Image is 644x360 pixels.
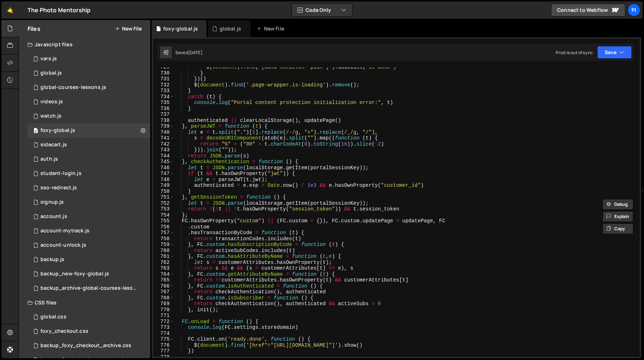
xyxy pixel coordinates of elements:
div: 753 [153,206,174,212]
div: foxy-global.js [163,25,198,32]
div: sidecart.js [40,142,67,148]
div: 13533/38628.js [28,224,150,238]
div: 752 [153,200,174,207]
div: signup.js [40,199,64,205]
div: global.js [40,70,62,76]
div: 773 [153,325,174,331]
div: Javascript files [19,37,150,52]
div: 761 [153,254,174,260]
div: 765 [153,277,174,283]
div: 750 [153,189,174,195]
div: 13533/43968.js [28,281,153,295]
button: New File [115,26,142,32]
div: The Photo Mentorship [28,6,91,14]
div: 749 [153,183,174,189]
button: Copy [602,223,633,234]
div: 777 [153,348,174,354]
div: 740 [153,129,174,136]
div: 13533/40053.js [28,267,150,281]
div: 770 [153,307,174,313]
div: 13533/34219.js [28,123,150,138]
div: 739 [153,123,174,129]
div: backup_archive-global-courses-lessons.js [40,285,139,292]
div: watch.js [40,113,62,119]
div: 731 [153,76,174,82]
div: 13533/42246.js [28,95,150,109]
div: CSS files [19,295,150,310]
button: Code Only [292,4,352,16]
div: auth.js [40,156,58,162]
div: global.js [220,25,241,32]
div: sso-redirect.js [40,185,77,191]
div: 742 [153,141,174,147]
div: Prod is out of sync [556,49,593,56]
div: 769 [153,301,174,307]
div: backup_foxy_checkout_archive.css [40,342,131,349]
div: 13533/38978.js [28,52,150,66]
div: backup_new-foxy-global.js [40,271,109,277]
div: 13533/41206.js [28,238,150,252]
div: 764 [153,271,174,278]
div: 771 [153,313,174,319]
div: 730 [153,70,174,76]
div: 13533/35292.js [28,80,150,95]
a: Pi [628,4,640,16]
div: 754 [153,212,174,218]
div: 13533/45031.js [28,252,150,267]
div: student-login.js [40,170,82,177]
div: backup.js [40,256,64,263]
div: 751 [153,194,174,200]
div: 776 [153,342,174,349]
div: vars.js [40,56,57,62]
div: 755 [153,218,174,224]
div: 736 [153,106,174,112]
div: 748 [153,177,174,183]
button: Save [597,46,632,59]
div: 746 [153,165,174,171]
div: global.css [40,314,67,320]
div: videos.js [40,99,63,105]
span: 0 [34,128,38,134]
div: 733 [153,88,174,94]
div: [DATE] [188,49,203,56]
div: 756 [153,224,174,230]
div: 13533/47004.js [28,181,150,195]
div: 13533/35364.js [28,195,150,209]
div: 743 [153,147,174,153]
div: 738 [153,118,174,124]
div: 13533/43446.js [28,138,150,152]
button: Explain [602,211,633,222]
div: account-mytrack.js [40,228,89,234]
button: Debug [602,199,633,210]
div: account-unlock.js [40,242,86,248]
div: account.js [40,213,67,220]
div: 732 [153,82,174,88]
div: 763 [153,265,174,271]
div: 745 [153,159,174,165]
div: 758 [153,236,174,242]
div: foxy-global.js [40,127,75,134]
div: 759 [153,242,174,248]
div: 737 [153,112,174,118]
a: Connect to Webflow [551,4,625,16]
div: 734 [153,94,174,100]
div: 744 [153,153,174,159]
div: 735 [153,100,174,106]
div: 13533/34220.js [28,209,150,224]
div: 13533/39483.js [28,66,150,80]
div: 13533/34034.js [28,152,150,166]
div: 766 [153,283,174,289]
div: 13533/35489.css [28,310,150,324]
div: 760 [153,248,174,254]
div: 13533/38527.js [28,109,150,123]
div: foxy_checkout.css [40,328,88,335]
div: 768 [153,295,174,301]
div: 13533/44030.css [28,338,150,353]
h2: Files [28,25,40,33]
div: 13533/38507.css [28,324,150,338]
div: Saved [175,49,203,56]
a: 🤙 [1,1,19,19]
div: 741 [153,135,174,141]
div: New File [257,25,287,32]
